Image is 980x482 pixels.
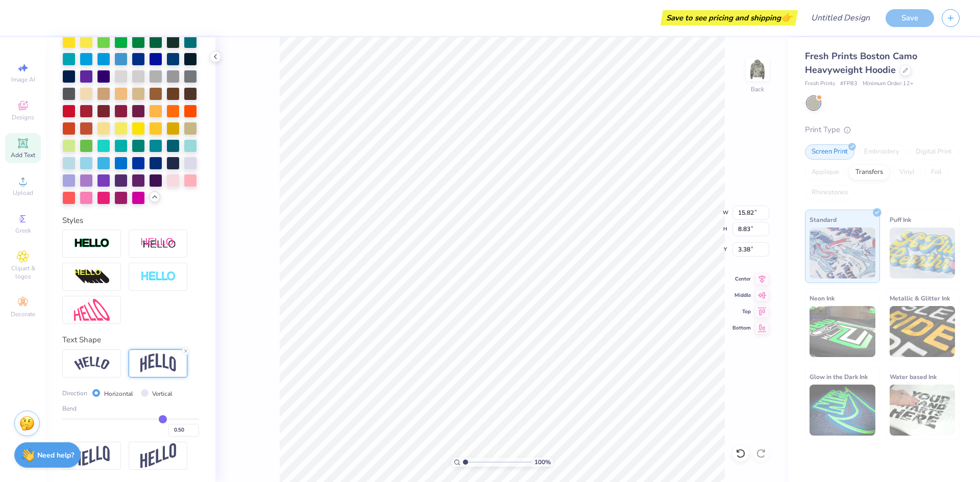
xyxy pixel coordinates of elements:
[909,144,959,160] div: Digital Print
[152,389,173,398] label: Vertical
[747,59,768,80] img: Back
[62,404,77,413] span: Bend
[663,10,795,26] div: Save to see pricing and shipping
[849,165,890,180] div: Transfers
[732,292,751,299] span: Middle
[140,353,176,373] img: Arch
[751,85,764,94] div: Back
[74,357,110,370] img: Arc
[810,306,875,357] img: Neon Ink
[890,227,955,278] img: Puff Ink
[74,446,110,466] img: Flag
[805,50,917,76] span: Fresh Prints Boston Camo Heavyweight Hoodie
[732,275,751,283] span: Center
[810,371,868,382] span: Glow in the Dark Ink
[805,80,835,88] span: Fresh Prints
[890,214,911,225] span: Puff Ink
[140,237,176,250] img: Shadow
[15,226,31,235] span: Greek
[74,238,110,249] img: Stroke
[62,215,199,226] div: Styles
[104,389,133,398] label: Horizontal
[805,185,854,200] div: Rhinestones
[890,293,950,303] span: Metallic & Glitter Ink
[810,227,875,278] img: Standard
[12,113,34,121] span: Designs
[890,306,955,357] img: Metallic & Glitter Ink
[805,165,846,180] div: Applique
[924,165,948,180] div: Foil
[74,269,110,285] img: 3d Illusion
[732,308,751,315] span: Top
[857,144,906,160] div: Embroidery
[74,299,110,321] img: Free Distort
[5,264,41,281] span: Clipart & logos
[893,165,921,180] div: Vinyl
[805,144,854,160] div: Screen Print
[62,389,87,398] span: Direction
[840,80,857,88] span: # FP83
[810,385,875,436] img: Glow in the Dark Ink
[803,8,878,28] input: Untitled Design
[140,443,176,468] img: Rise
[863,80,914,88] span: Minimum Order: 12 +
[11,75,35,84] span: Image AI
[732,324,751,332] span: Bottom
[810,214,837,225] span: Standard
[37,450,74,460] strong: Need help?
[62,334,199,346] div: Text Shape
[890,385,955,436] img: Water based Ink
[11,151,35,159] span: Add Text
[781,11,792,23] span: 👉
[890,371,937,382] span: Water based Ink
[534,458,551,467] span: 100 %
[13,189,33,197] span: Upload
[810,293,835,303] span: Neon Ink
[140,271,176,283] img: Negative Space
[11,310,35,318] span: Decorate
[805,124,960,136] div: Print Type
